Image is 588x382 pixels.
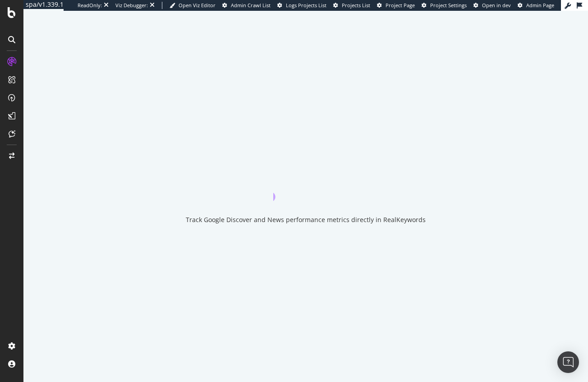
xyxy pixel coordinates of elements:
span: Projects List [342,2,370,9]
a: Projects List [333,2,370,9]
a: Admin Page [518,2,554,9]
div: Track Google Discover and News performance metrics directly in RealKeywords [186,215,426,224]
div: Open Intercom Messenger [557,351,579,373]
a: Logs Projects List [277,2,326,9]
span: Open in dev [482,2,511,9]
span: Project Settings [430,2,467,9]
span: Project Page [386,2,415,9]
a: Project Page [377,2,415,9]
span: Admin Page [526,2,554,9]
a: Open Viz Editor [170,2,216,9]
div: ReadOnly: [78,2,102,9]
a: Project Settings [422,2,467,9]
a: Admin Crawl List [222,2,271,9]
a: Open in dev [473,2,511,9]
div: animation [273,168,338,201]
span: Logs Projects List [286,2,326,9]
span: Admin Crawl List [231,2,271,9]
div: Viz Debugger: [115,2,148,9]
span: Open Viz Editor [179,2,216,9]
